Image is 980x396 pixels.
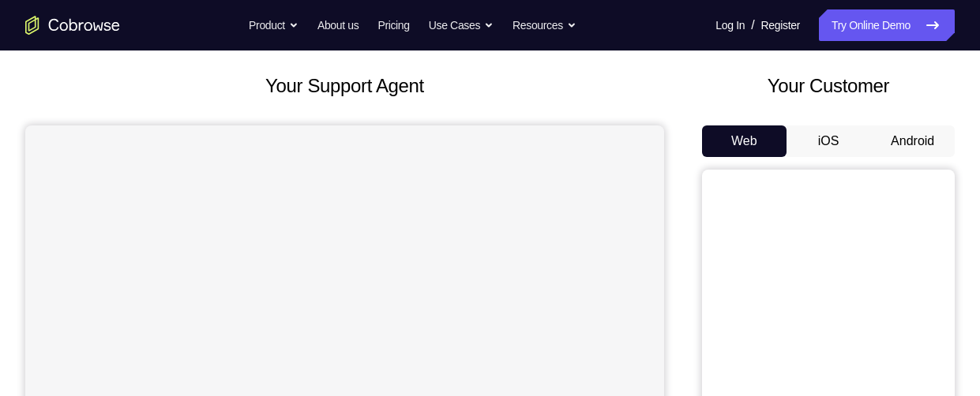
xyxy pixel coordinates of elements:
button: Resources [513,9,576,41]
button: Web [702,125,787,157]
button: iOS [787,125,871,157]
button: Android [870,125,955,157]
a: Register [761,9,800,41]
a: Pricing [377,9,409,41]
button: Use Cases [429,9,494,41]
button: Product [249,9,299,41]
a: Go to the home page [25,16,120,35]
a: About us [317,9,359,41]
h2: Your Customer [702,72,955,100]
span: / [751,16,754,35]
a: Log In [715,9,745,41]
a: Try Online Demo [819,9,955,41]
h2: Your Support Agent [25,72,664,100]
